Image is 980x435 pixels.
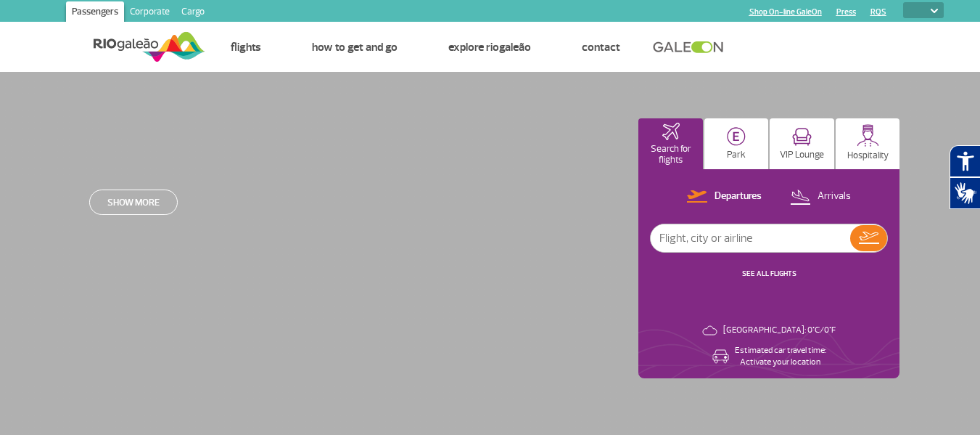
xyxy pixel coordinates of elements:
div: Plugin de acessibilidade da Hand Talk. [950,145,980,209]
a: SEE ALL FLIGHTS [742,269,796,278]
a: Show more [89,190,178,215]
p: Arrivals [818,190,851,203]
p: [GEOGRAPHIC_DATA]: 0°C/0°F [723,325,836,336]
a: Shop On-line GaleOn [749,7,822,17]
button: Abrir tradutor de língua de sinais. [950,177,980,209]
input: Flight, city or airline [651,224,850,252]
p: Hospitality [847,150,889,161]
img: hospitality.svg [857,124,879,147]
a: RQS [870,7,886,17]
button: Departures [683,187,766,206]
button: Arrivals [786,187,855,206]
a: Contact [582,40,620,54]
p: Departures [715,190,762,203]
a: Corporate [124,1,176,25]
a: Explore RIOgaleão [448,40,531,54]
a: Cargo [176,1,210,25]
button: SEE ALL FLIGHTS [738,268,801,280]
button: Search for flights [638,118,703,169]
button: Park [704,118,769,169]
a: Flights [231,40,261,54]
button: VIP Lounge [770,118,834,169]
a: Press [836,7,856,17]
img: airplaneHomeActive.svg [662,123,680,140]
a: How to get and go [312,40,398,54]
p: Park [727,150,746,160]
p: VIP Lounge [780,150,824,160]
p: Search for flights [646,144,696,166]
a: Passengers [66,1,124,25]
img: vipRoom.svg [792,128,812,146]
button: Hospitality [836,118,900,169]
button: Abrir recursos assistivos. [950,145,980,177]
img: carParkingHome.svg [727,127,746,146]
p: Estimated car travel time: Activate your location [735,345,826,368]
